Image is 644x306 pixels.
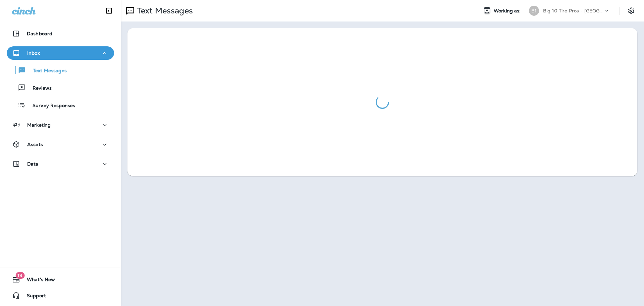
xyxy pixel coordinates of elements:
p: Survey Responses [26,103,75,109]
span: What's New [20,277,55,285]
button: Data [7,157,114,171]
div: B1 [529,6,539,16]
p: Marketing [27,122,51,128]
button: Collapse Sidebar [100,4,118,17]
p: Inbox [27,50,40,56]
p: Dashboard [27,31,52,36]
button: Support [7,289,114,302]
button: Settings [625,5,637,17]
span: 19 [15,272,24,279]
button: Text Messages [7,63,114,77]
button: Marketing [7,118,114,132]
p: Big 10 Tire Pros - [GEOGRAPHIC_DATA] [543,8,603,13]
button: Inbox [7,46,114,60]
span: Support [20,293,46,301]
p: Assets [27,142,43,147]
button: Survey Responses [7,98,114,112]
button: Assets [7,138,114,151]
p: Text Messages [134,6,193,16]
span: Working as: [494,8,522,14]
button: Dashboard [7,27,114,40]
p: Text Messages [26,68,67,74]
p: Data [27,161,39,167]
p: Reviews [26,85,52,92]
button: Reviews [7,81,114,95]
button: 19What's New [7,273,114,286]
